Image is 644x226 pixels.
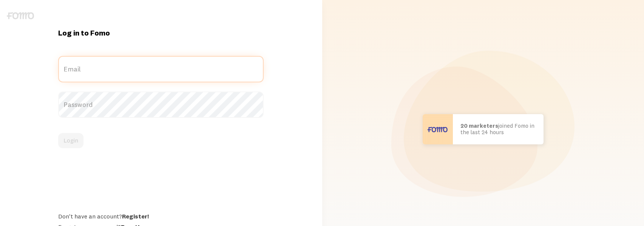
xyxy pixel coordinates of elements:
[58,28,264,38] h1: Log in to Fomo
[423,114,453,144] img: User avatar
[460,122,498,129] b: 20 marketers
[58,91,264,118] label: Password
[460,123,536,135] p: joined Fomo in the last 24 hours
[122,212,149,220] a: Register!
[58,212,264,220] div: Don't have an account?
[7,12,34,19] img: fomo-logo-gray-b99e0e8ada9f9040e2984d0d95b3b12da0074ffd48d1e5cb62ac37fc77b0b268.svg
[58,56,264,82] label: Email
